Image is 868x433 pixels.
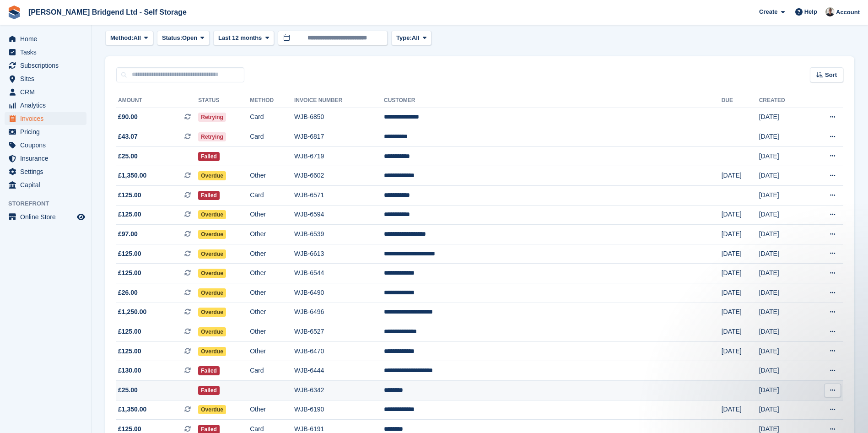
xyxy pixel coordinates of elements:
span: Method: [110,33,134,43]
td: WJB-6496 [294,303,384,322]
span: Capital [20,179,75,191]
span: Overdue [198,230,226,239]
td: Card [250,127,294,147]
span: £125.00 [118,210,141,219]
td: WJB-6817 [294,127,384,147]
td: WJB-6613 [294,244,384,264]
td: WJB-6470 [294,341,384,361]
td: [DATE] [759,146,808,166]
a: menu [5,46,86,59]
td: Other [250,225,294,244]
span: £125.00 [118,346,141,356]
span: Account [836,8,860,17]
td: [DATE] [759,361,808,381]
span: £125.00 [118,327,141,336]
span: Online Store [20,211,75,223]
td: WJB-6850 [294,108,384,127]
span: £1,350.00 [118,171,146,180]
span: £90.00 [118,112,138,122]
td: [DATE] [722,322,759,342]
td: [DATE] [722,225,759,244]
span: £125.00 [118,249,141,259]
td: [DATE] [759,303,808,322]
td: Other [250,303,294,322]
td: Other [250,244,294,264]
td: WJB-6527 [294,322,384,342]
span: £125.00 [118,190,141,200]
span: £25.00 [118,152,138,161]
span: Overdue [198,210,226,219]
a: [PERSON_NAME] Bridgend Ltd - Self Storage [25,5,190,20]
a: menu [5,86,86,98]
span: Overdue [198,171,226,180]
span: Status: [162,33,182,43]
a: menu [5,139,86,152]
a: menu [5,125,86,138]
span: Home [20,32,75,45]
span: Retrying [198,132,226,141]
td: Card [250,108,294,127]
img: stora-icon-8386f47178a22dfd0bd8f6a31ec36ba5ce8667c1dd55bd0f319d3a0aa187defe.svg [7,5,21,19]
td: [DATE] [759,108,808,127]
td: Other [250,205,294,225]
a: Preview store [75,211,86,222]
span: Overdue [198,288,226,298]
a: menu [5,32,86,45]
td: Card [250,361,294,381]
td: WJB-6539 [294,225,384,244]
td: WJB-6342 [294,381,384,401]
th: Customer [384,93,722,108]
span: Help [804,7,817,16]
td: WJB-6544 [294,264,384,283]
td: [DATE] [722,205,759,225]
th: Status [198,93,250,108]
td: [DATE] [759,400,808,420]
a: menu [5,152,86,165]
span: £97.00 [118,229,138,239]
th: Created [759,93,808,108]
span: Coupons [20,139,75,152]
td: Other [250,264,294,283]
span: Pricing [20,125,75,138]
span: Failed [198,152,220,161]
img: Rhys Jones [825,7,835,16]
span: £1,350.00 [118,405,146,414]
td: [DATE] [759,127,808,147]
span: Failed [198,386,220,395]
td: [DATE] [759,225,808,244]
span: Type: [396,33,412,43]
td: WJB-6602 [294,166,384,186]
td: [DATE] [759,264,808,283]
span: Settings [20,165,75,178]
td: [DATE] [759,166,808,186]
span: £1,250.00 [118,307,146,317]
span: Sites [20,72,75,85]
td: [DATE] [759,283,808,303]
span: Overdue [198,308,226,317]
td: [DATE] [722,166,759,186]
button: Method: All [105,31,153,46]
span: Overdue [198,405,226,414]
span: Subscriptions [20,59,75,72]
span: Failed [198,366,220,375]
span: All [134,33,141,43]
span: £25.00 [118,385,138,395]
td: Card [250,186,294,206]
span: Retrying [198,113,226,122]
td: WJB-6444 [294,361,384,381]
th: Due [722,93,759,108]
td: WJB-6594 [294,205,384,225]
span: Overdue [198,347,226,356]
span: Last 12 months [218,33,262,43]
span: Create [759,7,777,16]
span: Storefront [8,199,91,208]
td: [DATE] [722,400,759,420]
td: WJB-6571 [294,186,384,206]
td: Other [250,166,294,186]
span: Tasks [20,46,75,59]
span: £43.07 [118,132,138,141]
td: [DATE] [722,244,759,264]
td: [DATE] [722,303,759,322]
a: menu [5,211,86,223]
td: [DATE] [759,244,808,264]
